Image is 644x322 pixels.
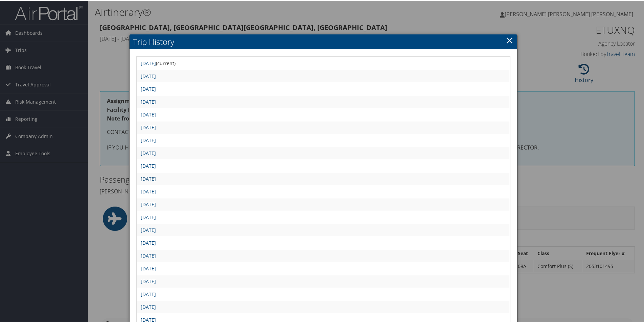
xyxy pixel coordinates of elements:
a: [DATE] [141,226,156,233]
a: [DATE] [141,252,156,258]
a: [DATE] [141,149,156,156]
a: [DATE] [141,136,156,143]
a: [DATE] [141,290,156,297]
a: [DATE] [141,277,156,284]
a: [DATE] [141,265,156,271]
h2: Trip History [130,34,517,49]
a: [DATE] [141,175,156,181]
td: (current) [137,57,509,69]
a: [DATE] [141,239,156,245]
a: [DATE] [141,72,156,79]
a: × [506,33,513,46]
a: [DATE] [141,162,156,168]
a: [DATE] [141,85,156,91]
a: [DATE] [141,59,156,66]
a: [DATE] [141,98,156,104]
a: [DATE] [141,111,156,117]
a: [DATE] [141,188,156,194]
a: [DATE] [141,213,156,220]
a: [DATE] [141,200,156,207]
a: [DATE] [141,124,156,130]
a: [DATE] [141,303,156,310]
